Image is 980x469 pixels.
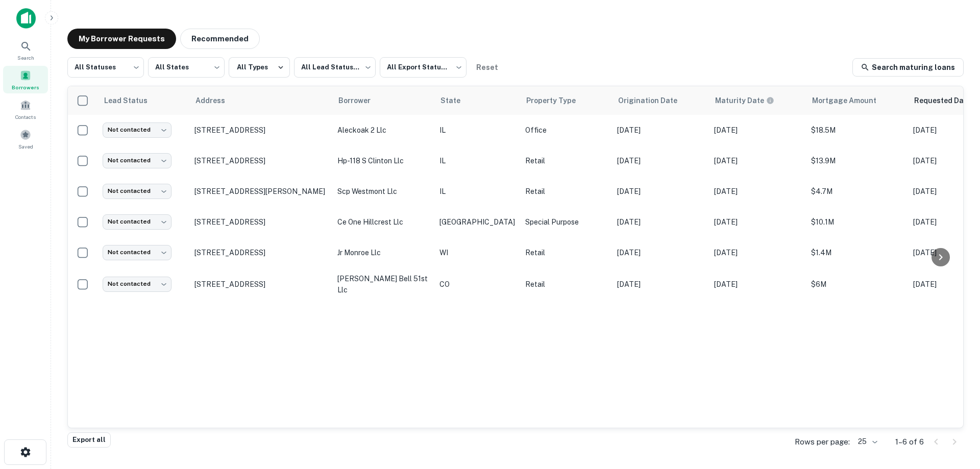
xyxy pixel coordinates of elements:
p: jr monroe llc [337,247,429,258]
div: Not contacted [103,245,171,260]
p: [DATE] [714,247,801,258]
p: [STREET_ADDRESS][PERSON_NAME] [194,187,327,196]
p: hp-118 s clinton llc [337,155,429,166]
a: Contacts [3,95,48,123]
p: [DATE] [714,216,801,228]
span: Mortgage Amount [812,94,890,107]
p: $10.1M [811,216,903,228]
span: Origination Date [618,94,691,107]
p: [DATE] [617,216,704,228]
div: All Statuses [67,54,144,81]
div: Not contacted [103,122,171,137]
th: Maturity dates displayed may be estimated. Please contact the lender for the most accurate maturi... [709,86,806,115]
div: All States [148,54,225,81]
p: [GEOGRAPHIC_DATA] [439,216,515,228]
p: $13.9M [811,155,903,166]
p: [STREET_ADDRESS] [194,126,327,135]
th: Mortgage Amount [806,86,908,115]
p: IL [439,155,515,166]
a: Search maturing loans [852,58,964,77]
p: Special Purpose [525,216,607,228]
p: CO [439,279,515,290]
p: [DATE] [714,279,801,290]
th: Origination Date [612,86,709,115]
th: Address [189,86,332,115]
a: Search [3,36,48,64]
p: Rows per page: [795,436,850,448]
p: [DATE] [617,155,704,166]
p: WI [439,247,515,258]
h6: Maturity Date [715,95,764,106]
img: capitalize-icon.png [16,8,36,29]
button: My Borrower Requests [67,29,176,49]
span: Address [195,94,238,107]
p: [DATE] [617,186,704,197]
p: $6M [811,279,903,290]
span: Borrower [338,94,384,107]
button: Reset [471,57,503,78]
p: [DATE] [714,186,801,197]
div: All Lead Statuses [294,54,376,81]
p: Retail [525,279,607,290]
p: IL [439,186,515,197]
span: Borrowers [12,83,39,91]
div: 25 [854,434,879,449]
th: Property Type [520,86,612,115]
div: Not contacted [103,153,171,168]
p: $18.5M [811,125,903,136]
p: $4.7M [811,186,903,197]
p: [STREET_ADDRESS] [194,248,327,257]
div: Maturity dates displayed may be estimated. Please contact the lender for the most accurate maturi... [715,95,774,106]
a: Saved [3,125,48,153]
p: [STREET_ADDRESS] [194,280,327,289]
th: Borrower [332,86,434,115]
p: ce one hillcrest llc [337,216,429,228]
p: Retail [525,155,607,166]
p: Retail [525,186,607,197]
span: Contacts [15,113,36,121]
p: IL [439,125,515,136]
p: 1–6 of 6 [895,436,924,448]
th: Lead Status [97,86,189,115]
button: All Types [229,57,290,78]
span: Lead Status [104,94,161,107]
p: scp westmont llc [337,186,429,197]
span: Saved [18,142,33,151]
button: Export all [67,432,111,448]
a: Borrowers [3,66,48,93]
p: [DATE] [617,247,704,258]
span: Maturity dates displayed may be estimated. Please contact the lender for the most accurate maturi... [715,95,788,106]
p: Retail [525,247,607,258]
p: Office [525,125,607,136]
div: All Export Statuses [380,54,467,81]
div: Not contacted [103,184,171,199]
p: aleckoak 2 llc [337,125,429,136]
span: State [440,94,474,107]
div: Not contacted [103,277,171,291]
p: [STREET_ADDRESS] [194,156,327,165]
button: Recommended [180,29,260,49]
p: [DATE] [714,155,801,166]
th: State [434,86,520,115]
p: [DATE] [617,125,704,136]
p: [DATE] [617,279,704,290]
p: [DATE] [714,125,801,136]
span: Property Type [526,94,589,107]
span: Search [17,54,34,62]
p: $1.4M [811,247,903,258]
p: [STREET_ADDRESS] [194,217,327,227]
p: [PERSON_NAME] bell 51st llc [337,273,429,295]
div: Not contacted [103,214,171,229]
